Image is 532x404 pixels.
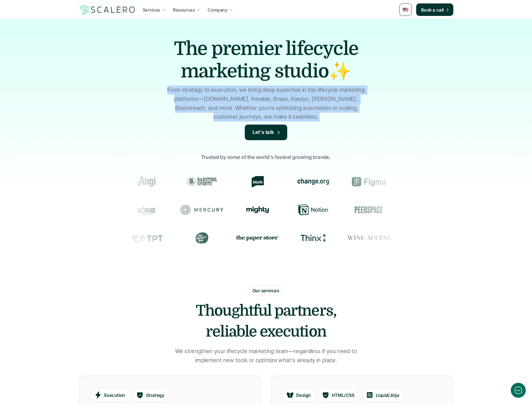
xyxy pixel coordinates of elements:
[157,37,375,82] h1: The premier lifecycle marketing studio✨
[172,300,360,342] h2: Thoughtful partners, reliable execution
[9,30,116,40] h1: Hi! Welcome to [GEOGRAPHIC_DATA].
[253,128,274,136] p: Let's talk
[245,125,287,140] a: Let's talk
[416,3,453,16] a: Book a call
[208,7,227,13] p: Company
[165,347,367,365] p: We strengthen your lifecycle marketing team—regardless if you need to implement new tools or opti...
[165,86,367,121] p: From strategy to execution, we bring deep expertise in top lifecycle marketing platforms—[DOMAIN_...
[332,392,355,398] p: HTML/CSS
[173,7,195,13] p: Resources
[10,83,115,95] button: New conversation
[52,218,79,222] span: We run on Gist
[79,4,136,16] img: Scalero company logotype
[9,42,116,71] h2: Let us know if we can help with lifecycle marketing.
[143,7,160,13] p: Services
[253,287,279,294] p: Our services
[104,392,125,398] p: Execution
[511,383,526,398] iframe: gist-messenger-bubble-iframe
[296,392,311,398] p: Design
[421,7,444,13] p: Book a call
[146,392,165,398] p: Strategy
[376,392,399,398] p: Liquid/Jinja
[40,86,75,91] span: New conversation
